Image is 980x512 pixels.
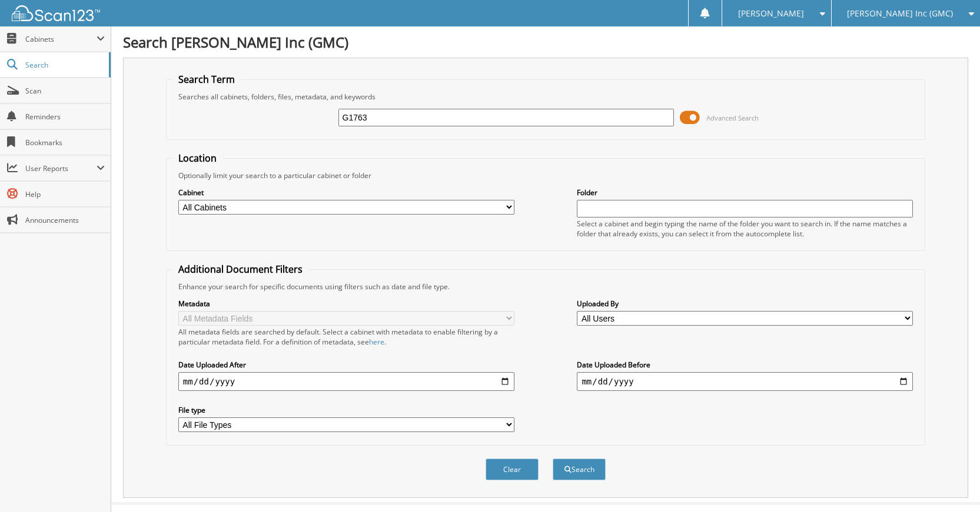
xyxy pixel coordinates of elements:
span: Advanced Search [706,113,759,122]
label: Folder [577,188,913,198]
span: Bookmarks [25,138,105,148]
span: Cabinets [25,34,97,44]
iframe: Chat Widget [921,456,980,512]
span: Reminders [25,112,105,122]
label: Date Uploaded Before [577,360,913,370]
div: Optionally limit your search to a particular cabinet or folder [172,170,919,180]
span: Help [25,189,105,199]
h1: Search [PERSON_NAME] Inc (GMC) [123,32,968,52]
span: [PERSON_NAME] Inc (GMC) [847,10,953,17]
legend: Location [172,152,222,165]
img: scan123-logo-white.svg [12,5,100,21]
a: here [369,337,384,347]
label: Metadata [178,299,514,309]
span: [PERSON_NAME] [738,10,804,17]
div: Select a cabinet and begin typing the name of the folder you want to search in. If the name match... [577,219,913,239]
label: Cabinet [178,188,514,198]
legend: Search Term [172,73,241,86]
div: All metadata fields are searched by default. Select a cabinet with metadata to enable filtering b... [178,327,514,347]
span: Announcements [25,215,105,225]
input: end [577,372,913,391]
span: Search [25,60,103,70]
span: Scan [25,86,105,96]
button: Search [553,459,606,480]
span: User Reports [25,163,97,173]
legend: Additional Document Filters [172,263,308,276]
button: Clear [486,459,539,480]
input: start [178,372,514,391]
label: File type [178,405,514,415]
label: Date Uploaded After [178,360,514,370]
div: Searches all cabinets, folders, files, metadata, and keywords [172,92,919,102]
div: Enhance your search for specific documents using filters such as date and file type. [172,282,919,292]
label: Uploaded By [577,299,913,309]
